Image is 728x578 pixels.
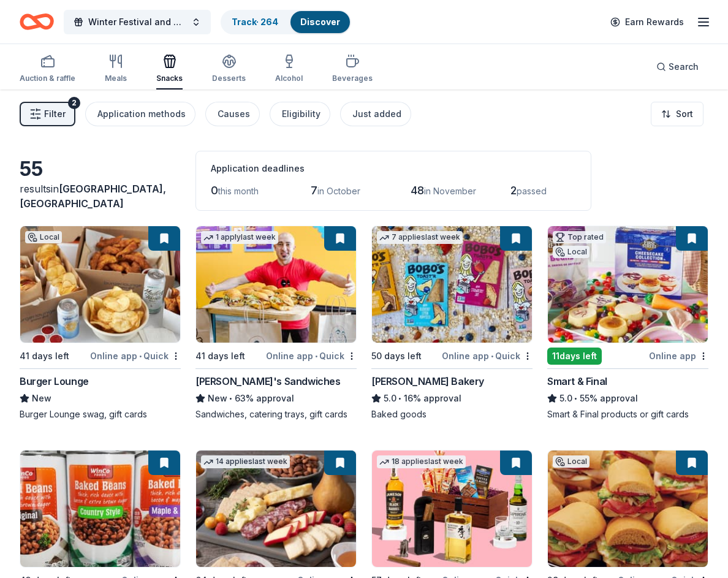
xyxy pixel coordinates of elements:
[88,15,186,29] span: Winter Festival and Silent Auction
[574,394,577,403] span: •
[156,74,183,83] div: Snacks
[20,157,181,181] div: 55
[90,348,181,363] div: Online app Quick
[105,49,127,89] button: Meals
[195,408,357,420] div: Sandwiches, catering trays, gift cards
[195,226,357,420] a: Image for Ike's Sandwiches1 applylast week41 days leftOnline app•Quick[PERSON_NAME]'s SandwichesN...
[20,7,54,36] a: Home
[372,451,532,567] img: Image for The BroBasket
[300,17,340,27] a: Discover
[221,10,351,34] button: Track· 264Discover
[212,49,246,89] button: Desserts
[398,394,401,403] span: •
[311,184,317,197] span: 7
[553,246,590,258] div: Local
[20,451,180,567] img: Image for WinCo Foods
[282,107,320,121] div: Eligibility
[547,391,708,406] div: 55% approval
[97,107,186,121] div: Application methods
[340,102,411,126] button: Just added
[196,226,356,343] img: Image for Ike's Sandwiches
[372,226,532,343] img: Image for Bobo's Bakery
[646,55,708,79] button: Search
[156,49,183,89] button: Snacks
[195,349,245,363] div: 41 days left
[547,348,602,365] div: 11 days left
[229,394,232,403] span: •
[20,181,181,211] div: results
[201,455,290,468] div: 14 applies last week
[603,11,691,33] a: Earn Rewards
[553,231,606,243] div: Top rated
[25,231,62,243] div: Local
[651,102,703,126] button: Sort
[20,102,75,126] button: Filter2
[384,391,396,406] span: 5.0
[669,59,699,74] span: Search
[491,351,493,361] span: •
[371,349,422,363] div: 50 days left
[547,226,708,420] a: Image for Smart & FinalTop ratedLocal11days leftOnline appSmart & Final5.0•55% approvalSmart & Fi...
[105,74,127,83] div: Meals
[64,10,211,34] button: Winter Festival and Silent Auction
[371,374,484,389] div: [PERSON_NAME] Bakery
[275,49,303,89] button: Alcohol
[139,351,142,361] span: •
[20,226,181,420] a: Image for Burger LoungeLocal41 days leftOnline app•QuickBurger LoungeNewBurger Lounge swag, gift ...
[517,186,547,196] span: passed
[371,226,533,420] a: Image for Bobo's Bakery7 applieslast week50 days leftOnline app•Quick[PERSON_NAME] Bakery5.0•16% ...
[201,231,278,244] div: 1 apply last week
[270,102,330,126] button: Eligibility
[411,184,424,197] span: 48
[442,348,533,363] div: Online app Quick
[85,102,195,126] button: Application methods
[195,391,357,406] div: 63% approval
[315,351,317,361] span: •
[20,408,181,420] div: Burger Lounge swag, gift cards
[208,391,227,406] span: New
[377,231,463,244] div: 7 applies last week
[20,226,180,343] img: Image for Burger Lounge
[211,184,218,197] span: 0
[548,451,708,567] img: Image for Port of Subs
[232,17,278,27] a: Track· 264
[218,186,259,196] span: this month
[352,107,401,121] div: Just added
[275,74,303,83] div: Alcohol
[20,349,69,363] div: 41 days left
[676,107,693,121] span: Sort
[559,391,572,406] span: 5.0
[20,74,75,83] div: Auction & raffle
[211,161,576,176] div: Application deadlines
[649,348,708,363] div: Online app
[371,408,533,420] div: Baked goods
[20,49,75,89] button: Auction & raffle
[20,374,89,389] div: Burger Lounge
[44,107,66,121] span: Filter
[547,374,607,389] div: Smart & Final
[553,455,590,468] div: Local
[332,49,373,89] button: Beverages
[218,107,250,121] div: Causes
[195,374,341,389] div: [PERSON_NAME]'s Sandwiches
[20,183,166,210] span: in
[317,186,360,196] span: in October
[20,183,166,210] span: [GEOGRAPHIC_DATA], [GEOGRAPHIC_DATA]
[205,102,260,126] button: Causes
[377,455,466,468] div: 18 applies last week
[371,391,533,406] div: 16% approval
[510,184,517,197] span: 2
[212,74,246,83] div: Desserts
[548,226,708,343] img: Image for Smart & Final
[547,408,708,420] div: Smart & Final products or gift cards
[68,97,80,109] div: 2
[424,186,476,196] span: in November
[266,348,357,363] div: Online app Quick
[32,391,51,406] span: New
[332,74,373,83] div: Beverages
[196,451,356,567] img: Image for Gourmet Gift Baskets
